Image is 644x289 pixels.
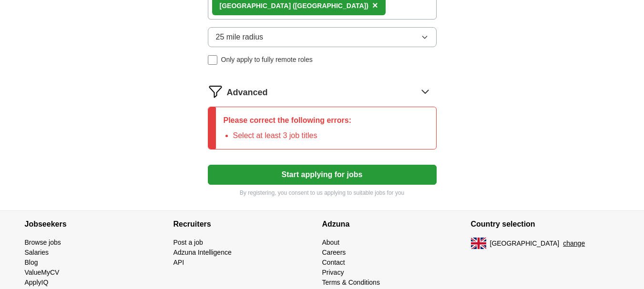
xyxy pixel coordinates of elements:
a: Privacy [322,269,344,276]
img: UK flag [471,238,486,249]
span: 25 mile radius [216,31,264,43]
strong: [GEOGRAPHIC_DATA] [220,2,291,10]
p: Please correct the following errors: [224,115,352,126]
a: Careers [322,249,346,256]
img: filter [208,84,223,99]
a: API [174,259,184,266]
span: [GEOGRAPHIC_DATA] [490,239,560,249]
a: Browse jobs [25,239,61,246]
li: Select at least 3 job titles [233,130,352,141]
button: 25 mile radius [208,27,437,47]
button: change [563,239,585,249]
a: About [322,239,340,246]
a: Terms & Conditions [322,279,380,286]
a: Adzuna Intelligence [174,249,232,256]
span: ([GEOGRAPHIC_DATA]) [293,2,368,10]
p: By registering, you consent to us applying to suitable jobs for you [208,189,437,197]
a: Contact [322,259,345,266]
span: Advanced [227,86,268,99]
h4: Country selection [471,211,620,238]
a: Salaries [25,249,49,256]
a: Post a job [174,239,203,246]
a: ApplyIQ [25,279,49,286]
span: Only apply to fully remote roles [221,55,313,65]
input: Only apply to fully remote roles [208,55,217,65]
button: Start applying for jobs [208,165,437,185]
a: ValueMyCV [25,269,60,276]
a: Blog [25,259,38,266]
